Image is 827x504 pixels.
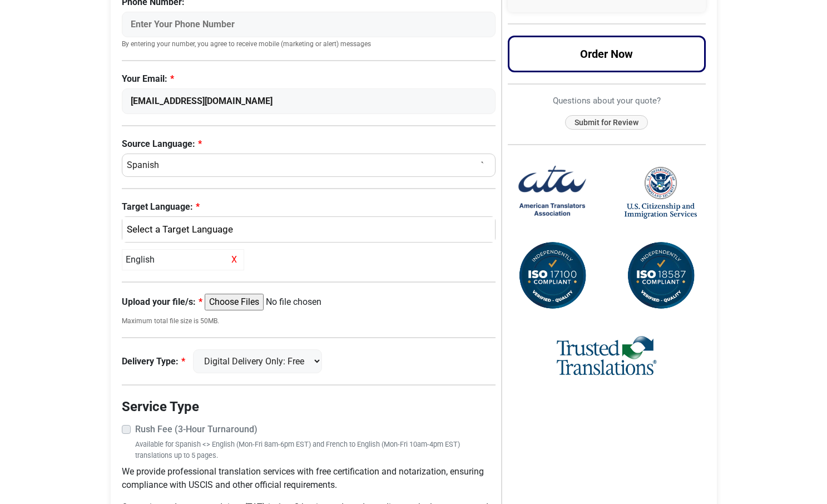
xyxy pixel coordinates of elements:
label: Your Email: [122,72,496,86]
small: By entering your number, you agree to receive mobile (marketing or alert) messages [122,40,496,49]
button: Order Now [508,36,706,72]
button: English [122,216,496,243]
div: English [128,223,484,237]
h6: Questions about your quote? [508,96,706,106]
button: Submit for Review [565,115,648,130]
label: Delivery Type: [122,355,185,368]
input: Enter Your Phone Number [122,12,496,37]
label: Upload your file/s: [122,295,202,309]
span: X [229,253,240,266]
img: United States Citizenship and Immigration Services Logo [625,166,697,220]
input: Enter Your Email [122,88,496,114]
img: Trusted Translations Logo [557,334,657,378]
img: ISO 17100 Compliant Certification [516,240,588,312]
strong: Rush Fee (3-Hour Turnaround) [135,424,257,434]
p: We provide professional translation services with free certification and notarization, ensuring c... [122,465,496,492]
label: Target Language: [122,200,496,214]
legend: Service Type [122,397,496,417]
img: American Translators Association Logo [516,156,588,229]
small: Maximum total file size is 50MB. [122,316,496,326]
label: Source Language: [122,137,496,151]
div: English [122,249,244,270]
img: ISO 18587 Compliant Certification [625,240,697,312]
small: Available for Spanish <> English (Mon-Fri 8am-6pm EST) and French to English (Mon-Fri 10am-4pm ES... [135,439,496,460]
